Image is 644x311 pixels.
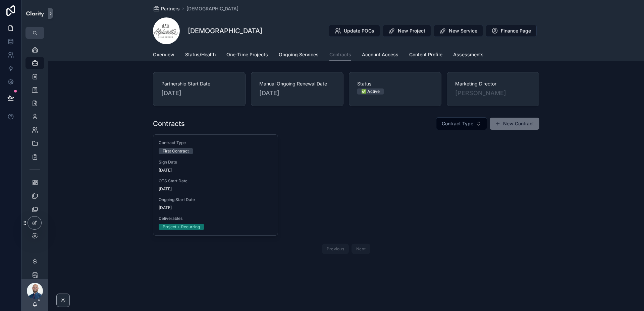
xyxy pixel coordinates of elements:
[455,80,531,87] span: Marketing Director
[159,205,272,210] span: [DATE]
[383,25,431,37] button: New Project
[329,49,351,61] a: Contracts
[226,51,268,58] span: One-Time Projects
[153,134,278,236] a: Contract TypeFirst ContractSign Date[DATE]OTS Start Date[DATE]Ongoing Start Date[DATE]Deliverable...
[279,49,319,62] a: Ongoing Services
[361,88,380,95] div: ✅ Active
[185,51,216,58] span: Status/Health
[159,160,272,165] span: Sign Date
[490,118,539,130] button: New Contract
[21,39,48,279] div: scrollable content
[259,80,335,87] span: Manual Ongoing Renewal Date
[449,27,477,34] span: New Service
[161,88,237,98] span: [DATE]
[453,49,484,62] a: Assessments
[329,51,351,58] span: Contracts
[279,51,319,58] span: Ongoing Services
[153,51,174,58] span: Overview
[362,51,398,58] span: Account Access
[501,27,531,34] span: Finance Page
[329,25,380,37] button: Update POCs
[163,148,189,154] div: First Contract
[357,80,433,87] span: Status
[153,5,180,12] a: Partners
[455,88,506,98] a: [PERSON_NAME]
[486,25,537,37] button: Finance Page
[344,27,374,34] span: Update POCs
[186,5,238,12] a: [DEMOGRAPHIC_DATA]
[159,140,272,145] span: Contract Type
[409,51,442,58] span: Content Profile
[159,178,272,184] span: OTS Start Date
[398,27,425,34] span: New Project
[226,49,268,62] a: One-Time Projects
[188,26,262,36] h1: [DEMOGRAPHIC_DATA]
[159,216,272,221] span: Deliverables
[442,120,473,127] span: Contract Type
[434,25,483,37] button: New Service
[185,49,216,62] a: Status/Health
[453,51,484,58] span: Assessments
[25,8,44,19] img: App logo
[362,49,398,62] a: Account Access
[153,119,185,128] h1: Contracts
[436,117,487,130] button: Select Button
[161,5,180,12] span: Partners
[409,49,442,62] a: Content Profile
[259,88,335,98] span: [DATE]
[159,186,272,192] span: [DATE]
[163,224,200,230] div: Project + Recurring
[153,49,174,62] a: Overview
[159,197,272,202] span: Ongoing Start Date
[161,80,237,87] span: Partnership Start Date
[159,168,272,173] span: [DATE]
